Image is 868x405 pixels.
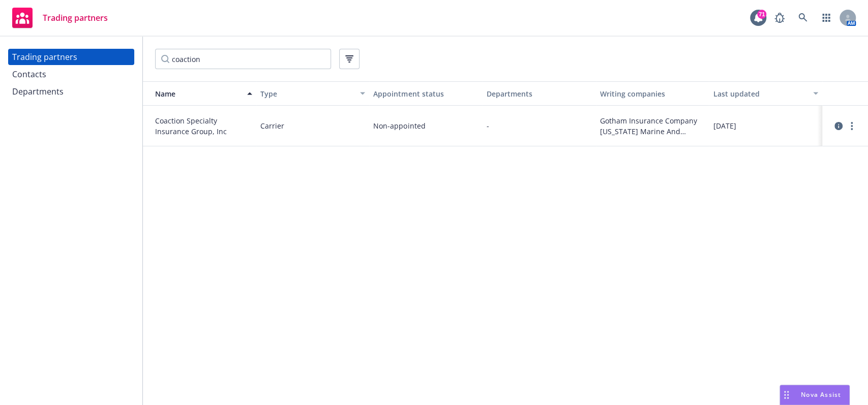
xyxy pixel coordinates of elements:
[155,115,252,137] span: Coaction Specialty Insurance Group, Inc
[256,81,370,106] button: Type
[260,88,354,99] div: Type
[155,49,331,69] input: Filter by keyword...
[600,126,705,137] span: [US_STATE] Marine And General Insurance Company
[769,8,790,28] a: Report a Bug
[12,66,46,82] div: Contacts
[793,8,813,28] a: Search
[487,88,592,99] div: Departments
[832,120,845,132] a: circleInformation
[373,88,478,99] div: Appointment status
[780,385,850,405] button: Nova Assist
[713,88,807,99] div: Last updated
[487,120,489,131] span: -
[780,385,793,404] div: Drag to move
[147,88,241,99] div: Name
[12,49,77,65] div: Trading partners
[483,81,596,106] button: Departments
[801,390,841,399] span: Nova Assist
[846,120,858,132] a: more
[816,8,836,28] a: Switch app
[600,115,705,126] span: Gotham Insurance Company
[600,88,705,99] div: Writing companies
[596,81,709,106] button: Writing companies
[369,81,483,106] button: Appointment status
[8,4,112,32] a: Trading partners
[8,83,134,100] a: Departments
[709,81,822,106] button: Last updated
[8,66,134,82] a: Contacts
[12,83,64,100] div: Departments
[43,14,108,22] span: Trading partners
[260,120,284,131] span: Carrier
[143,81,256,106] button: Name
[713,120,736,131] span: [DATE]
[373,120,425,131] span: Non-appointed
[8,49,134,65] a: Trading partners
[757,10,766,19] div: 71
